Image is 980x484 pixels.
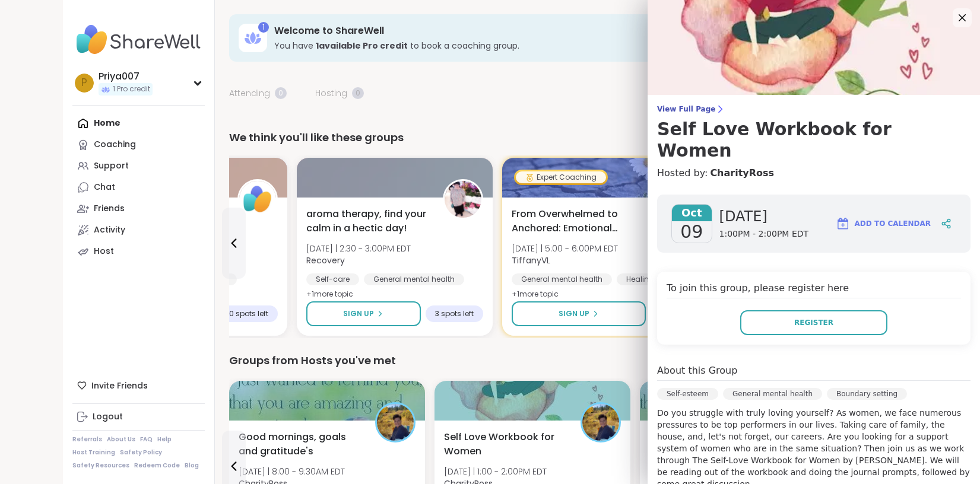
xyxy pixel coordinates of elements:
span: aroma therapy, find your calm in a hectic day! [306,207,430,235]
a: Redeem Code [134,461,180,470]
span: P [81,75,87,91]
a: Safety Resources [72,461,129,470]
span: [DATE] [719,207,809,226]
img: ShareWell Nav Logo [72,19,205,60]
a: FAQ [140,435,153,444]
div: We think you'll like these groups [229,129,903,146]
span: 10 spots left [227,309,268,319]
img: ShareWell Logomark [836,216,850,231]
span: [DATE] | 8:00 - 9:30AM EDT [239,466,345,477]
img: Recovery [445,181,481,218]
div: Boundary setting [827,388,907,400]
span: [DATE] | 2:30 - 3:00PM EDT [306,243,411,254]
a: Referrals [72,435,102,444]
h3: You have to book a coaching group. [274,40,782,52]
span: Sign Up [559,308,589,319]
div: Chat [94,181,115,193]
h3: Welcome to ShareWell [274,24,782,37]
img: ShareWell [239,181,276,218]
div: Logout [93,411,123,423]
div: Friends [94,203,125,215]
div: Coaching [94,139,136,151]
img: CharityRoss [377,404,414,441]
button: Register [740,310,887,335]
span: From Overwhelmed to Anchored: Emotional Regulation [512,207,635,235]
b: Recovery [306,254,345,266]
a: Host [72,241,205,262]
span: [DATE] | 5:00 - 6:00PM EDT [512,243,618,254]
span: 1 Pro credit [113,84,150,94]
button: Sign Up [512,301,646,326]
div: Invite Friends [72,375,205,396]
a: Activity [72,219,205,241]
div: General mental health [364,273,464,285]
img: CharityRoss [582,404,619,441]
span: 09 [680,221,703,243]
div: General mental health [512,273,612,285]
span: Register [794,317,833,328]
a: View Full PageSelf Love Workbook for Women [657,104,971,161]
div: Healing [617,273,664,285]
iframe: Spotlight [189,141,198,150]
a: About Us [107,435,135,444]
div: Priya007 [99,70,153,83]
span: View Full Page [657,104,971,114]
a: Coaching [72,134,205,155]
h4: To join this group, please register here [667,281,961,298]
a: Support [72,155,205,177]
div: Support [94,160,129,172]
h3: Self Love Workbook for Women [657,119,971,161]
h4: About this Group [657,364,737,378]
b: 1 available Pro credit [316,40,408,52]
a: Help [157,435,172,444]
span: 3 spots left [435,309,474,319]
button: Sign Up [306,301,421,326]
button: Add to Calendar [830,209,936,238]
div: 1 [258,22,269,33]
span: Add to Calendar [855,218,931,229]
a: Safety Policy [120,448,162,457]
span: Self Love Workbook for Women [444,430,567,458]
div: Host [94,246,114,257]
div: Expert Coaching [516,171,606,183]
div: Activity [94,224,125,236]
a: Chat [72,177,205,198]
a: Friends [72,198,205,219]
span: Sign Up [343,308,374,319]
a: Logout [72,406,205,428]
a: Blog [185,461,199,470]
span: Good mornings, goals and gratitude's [239,430,362,458]
span: 1:00PM - 2:00PM EDT [719,228,809,240]
span: Oct [672,205,712,221]
a: Host Training [72,448,115,457]
div: General mental health [723,388,822,400]
span: [DATE] | 1:00 - 2:00PM EDT [444,466,547,477]
h4: Hosted by: [657,166,971,180]
div: Self-care [306,273,359,285]
div: Self-esteem [657,388,718,400]
a: CharityRoss [710,166,774,180]
b: TiffanyVL [512,254,550,266]
div: Groups from Hosts you've met [229,352,903,369]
